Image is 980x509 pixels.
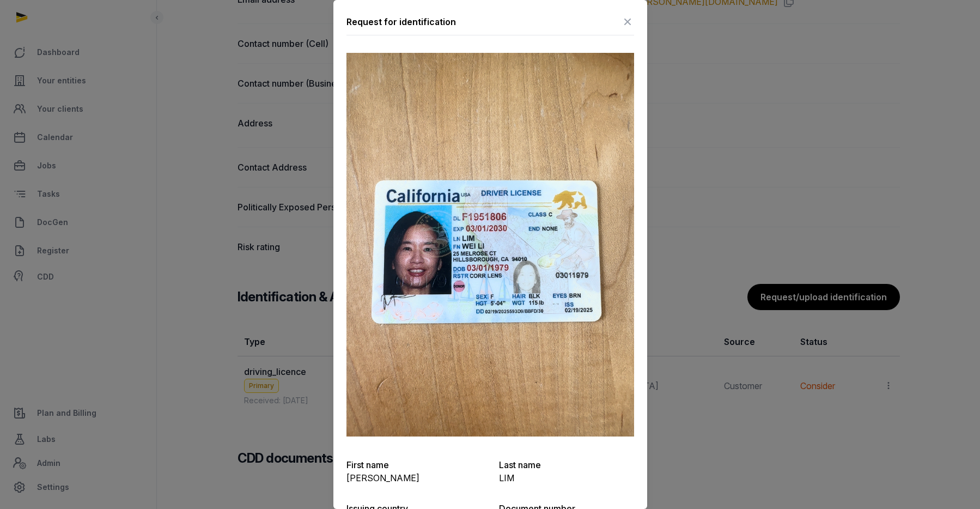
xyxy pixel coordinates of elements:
p: [PERSON_NAME] [346,471,482,484]
p: Last name [499,458,634,471]
div: Request for identification [346,15,456,28]
p: First name [346,458,482,471]
img: onfido-1759253993document_front.jpeg [346,53,634,437]
p: LIM [499,471,634,484]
